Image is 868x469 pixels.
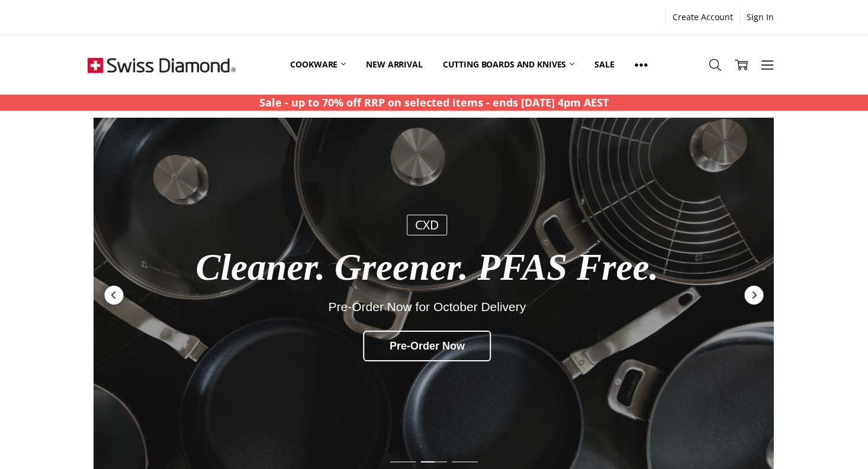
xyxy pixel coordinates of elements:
a: Cutting boards and knives [433,38,585,91]
a: Show All [625,38,658,92]
a: Create Account [666,9,740,25]
a: Sale [584,38,624,91]
div: Cleaner. Greener. PFAS Free. [176,247,678,288]
a: New arrival [356,38,432,91]
strong: Sale - up to 70% off RRP on selected items - ends [DATE] 4pm AEST [259,95,609,109]
div: Previous [103,284,124,306]
div: Pre-Order Now for October Delivery [176,300,678,313]
img: Free Shipping On Every Order [88,35,236,95]
a: Cookware [280,38,356,91]
div: Next [743,284,764,306]
a: Sign In [740,9,780,25]
div: Pre-Order Now [364,330,492,361]
div: CXD [407,215,448,235]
